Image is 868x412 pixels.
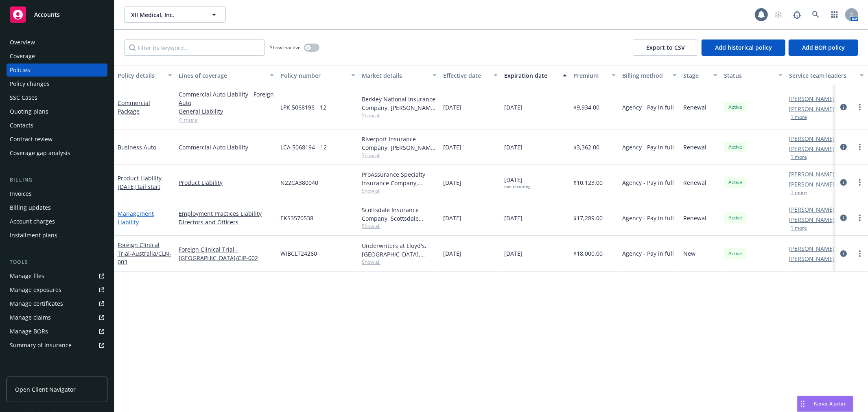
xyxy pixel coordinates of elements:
span: LCA 5068194 - 12 [280,143,327,151]
div: Expiration date [504,71,558,80]
span: New [683,249,695,258]
a: Manage certificates [7,297,107,310]
div: Tools [7,258,107,266]
a: more [855,249,865,259]
span: Renewal [683,103,706,112]
a: Commercial Auto Liability [179,143,274,151]
span: $10,123.00 [573,178,603,187]
span: WIBCLT24260 [280,249,317,258]
div: Coverage gap analysis [10,147,70,160]
span: N22CA380040 [280,178,318,187]
div: Manage BORs [10,325,48,338]
div: Riverport Insurance Company, [PERSON_NAME] Corporation [362,135,437,152]
span: Active [727,250,743,257]
div: Drag to move [798,396,808,412]
a: Quoting plans [7,105,107,118]
a: more [855,142,865,152]
a: Manage files [7,270,107,283]
a: General Liability [179,107,274,116]
span: [DATE] [443,143,461,151]
div: Summary of insurance [10,339,72,352]
button: XII Medical, Inc. [124,7,226,23]
a: circleInformation [839,249,848,259]
div: non-recurring [504,184,530,189]
div: Policy details [118,71,163,80]
button: 1 more [791,155,807,160]
span: Agency - Pay in full [622,178,674,187]
span: [DATE] [443,214,461,222]
a: [PERSON_NAME] [789,254,835,263]
span: $17,289.00 [573,214,603,222]
button: Status [721,66,786,85]
a: circleInformation [839,213,848,223]
a: [PERSON_NAME] [789,215,835,224]
span: Add historical policy [715,44,772,51]
span: Open Client Navigator [15,385,76,394]
div: Quoting plans [10,105,48,118]
a: Management Liability [118,210,154,226]
div: Policies [10,64,30,77]
a: [PERSON_NAME] [789,105,835,113]
a: Business Auto [118,143,156,151]
span: Renewal [683,143,706,151]
span: [DATE] [504,214,523,222]
span: XII Medical, Inc. [131,11,201,19]
button: Policy details [114,66,175,85]
a: Overview [7,36,107,49]
span: Show all [362,259,437,265]
a: [PERSON_NAME] [789,180,835,188]
a: [PERSON_NAME] [789,134,835,143]
button: Export to CSV [633,39,698,56]
a: Switch app [826,7,843,23]
button: Policy number [277,66,359,85]
a: Contract review [7,133,107,146]
span: Renewal [683,178,706,187]
div: Berkley National Insurance Company, [PERSON_NAME] Corporation [362,95,437,112]
span: Show all [362,223,437,230]
button: Expiration date [501,66,570,85]
div: Overview [10,36,35,49]
button: Billing method [619,66,680,85]
button: Effective date [440,66,501,85]
input: Filter by keyword... [124,39,265,56]
div: Contacts [10,119,33,132]
a: Installment plans [7,229,107,242]
a: Invoices [7,187,107,200]
a: Billing updates [7,201,107,214]
div: Market details [362,71,428,80]
a: Coverage [7,50,107,63]
span: [DATE] [443,249,461,258]
button: Lines of coverage [175,66,277,85]
div: Status [724,71,774,80]
span: Show inactive [270,44,301,51]
span: LPK 5068196 - 12 [280,103,326,112]
a: more [855,102,865,112]
a: [PERSON_NAME] [789,205,835,214]
a: Account charges [7,215,107,228]
span: Agency - Pay in full [622,214,674,222]
div: Billing updates [10,201,51,214]
span: Show all [362,187,437,194]
span: Agency - Pay in full [622,249,674,258]
a: Summary of insurance [7,339,107,352]
button: Add historical policy [702,39,785,56]
div: Lines of coverage [179,71,265,80]
div: Contract review [10,133,52,146]
a: SSC Cases [7,91,107,104]
span: Accounts [34,11,60,18]
span: [DATE] [504,175,530,189]
span: Show all [362,152,437,159]
a: Manage exposures [7,283,107,296]
div: Installment plans [10,229,57,242]
div: Effective date [443,71,489,80]
span: Nova Assist [814,400,846,407]
div: Manage exposures [10,283,61,296]
span: Active [727,214,743,221]
div: Manage files [10,270,44,283]
span: $9,934.00 [573,103,599,112]
button: Nova Assist [797,396,853,412]
a: more [855,178,865,187]
a: Policy changes [7,77,107,90]
span: Agency - Pay in full [622,103,674,112]
a: Search [808,7,824,23]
